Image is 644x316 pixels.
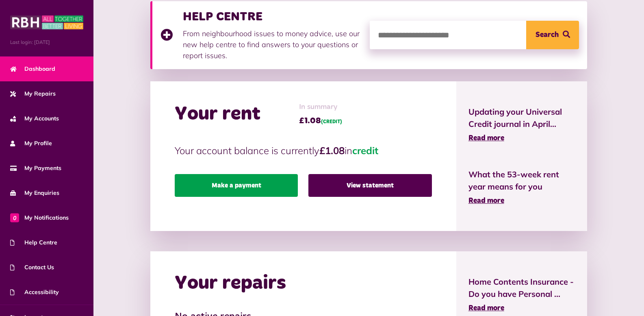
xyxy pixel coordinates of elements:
[308,174,432,197] a: View statement
[468,276,575,314] a: Home Contents Insurance - Do you have Personal ... Read more
[10,164,61,172] span: My Payments
[10,288,59,296] span: Accessibility
[175,102,260,126] h2: Your rent
[468,106,575,144] a: Updating your Universal Credit journal in April... Read more
[10,213,19,222] span: 0
[352,144,378,157] span: credit
[468,197,504,205] span: Read more
[10,139,52,148] span: My Profile
[10,65,55,73] span: Dashboard
[321,120,342,124] span: (CREDIT)
[468,168,575,207] a: What the 53-week rent year means for you Read more
[183,28,362,61] p: From neighbourhood issues to money advice, use our new help centre to find answers to your questi...
[175,143,432,158] p: Your account balance is currently in
[319,144,345,157] strong: £1.08
[468,106,575,130] span: Updating your Universal Credit journal in April...
[536,21,559,49] span: Search
[10,14,83,31] img: MyRBH
[299,102,342,113] span: In summary
[10,189,59,197] span: My Enquiries
[183,9,362,24] h3: HELP CENTRE
[468,276,575,300] span: Home Contents Insurance - Do you have Personal ...
[299,115,342,127] span: £1.08
[175,174,298,197] a: Make a payment
[10,238,57,247] span: Help Centre
[526,21,579,49] button: Search
[175,272,286,295] h2: Your repairs
[10,39,83,46] span: Last login: [DATE]
[468,168,575,193] span: What the 53-week rent year means for you
[468,305,504,312] span: Read more
[10,89,56,98] span: My Repairs
[10,114,59,123] span: My Accounts
[10,263,54,272] span: Contact Us
[468,135,504,142] span: Read more
[10,214,69,222] span: My Notifications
